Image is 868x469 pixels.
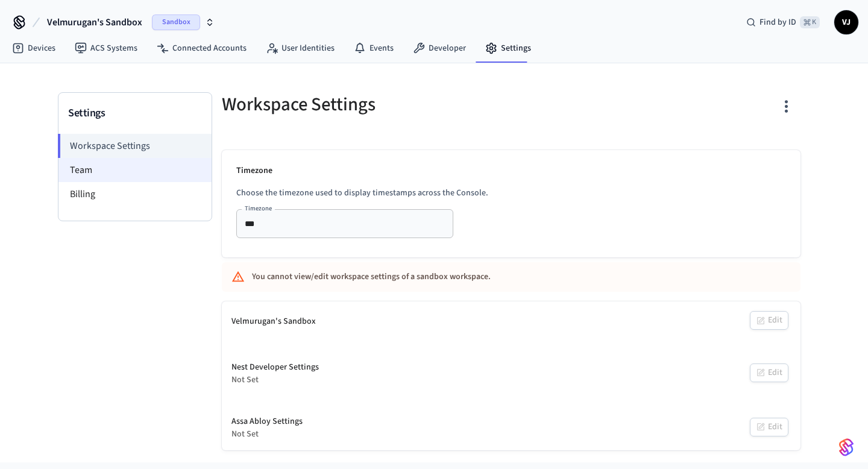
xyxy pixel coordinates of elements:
[800,16,820,28] span: ⌘ K
[231,315,316,328] div: Velmurugan's Sandbox
[835,11,857,33] span: VJ
[236,187,786,200] p: Choose the timezone used to display timestamps across the Console.
[2,37,65,59] a: Devices
[47,15,142,30] span: Velmurugan's Sandbox
[58,182,212,206] li: Billing
[222,92,504,117] h5: Workspace Settings
[245,204,272,213] label: Timezone
[403,37,476,59] a: Developer
[737,11,829,33] div: Find by ID⌘ K
[839,438,854,457] img: SeamLogoGradient.69752ec5.svg
[344,37,403,59] a: Events
[236,165,786,177] p: Timezone
[476,37,541,59] a: Settings
[252,266,699,288] div: You cannot view/edit workspace settings of a sandbox workspace.
[256,37,344,59] a: User Identities
[834,10,858,34] button: VJ
[68,105,202,122] h3: Settings
[58,134,212,158] li: Workspace Settings
[65,37,147,59] a: ACS Systems
[147,37,256,59] a: Connected Accounts
[231,415,303,428] div: Assa Abloy Settings
[231,428,303,441] div: Not Set
[152,14,200,30] span: Sandbox
[58,158,212,182] li: Team
[231,361,319,374] div: Nest Developer Settings
[231,374,319,386] div: Not Set
[759,16,796,28] span: Find by ID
